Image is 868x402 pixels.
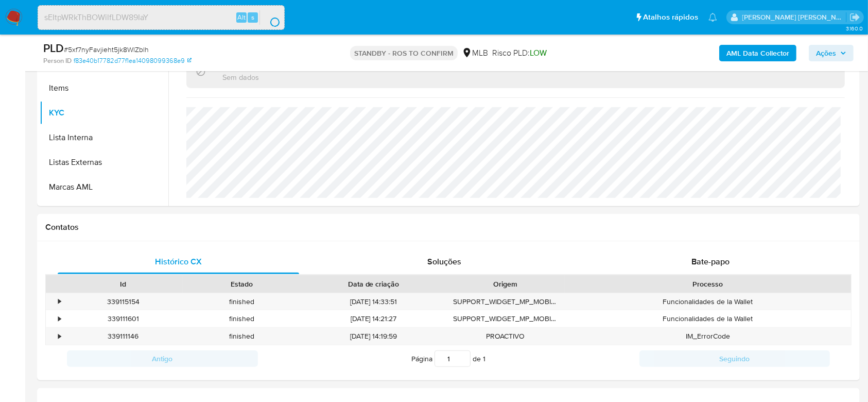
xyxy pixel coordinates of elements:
[237,12,246,22] span: Alt
[40,100,168,125] button: KYC
[64,293,183,310] div: 339115154
[183,293,302,310] div: finished
[530,47,547,59] span: LOW
[708,13,717,22] a: Notificações
[58,331,61,341] div: •
[565,328,851,345] div: IM_ErrorCode
[427,256,461,267] span: Soluções
[64,328,183,345] div: 339111146
[446,310,565,327] div: SUPPORT_WIDGET_MP_MOBILE
[43,56,72,65] b: Person ID
[809,45,854,61] button: Ações
[411,350,485,367] span: Página de
[301,310,446,327] div: [DATE] 14:21:27
[643,12,698,23] span: Atalhos rápidos
[846,24,863,32] span: 3.160.0
[816,45,836,61] span: Ações
[74,56,192,65] a: f83e40b17782d77f1ea14098099368e9
[639,350,830,367] button: Seguindo
[183,328,302,345] div: finished
[446,328,565,345] div: PROACTIVO
[186,55,845,88] div: ImpostoSem dados
[572,279,844,289] div: Processo
[40,199,168,224] button: Perfis
[40,76,168,100] button: Items
[58,314,61,324] div: •
[71,279,176,289] div: Id
[64,44,149,55] span: # 5xf7nyFavjieht5jk8WlZblh
[40,150,168,175] button: Listas Externas
[350,46,458,60] p: STANDBY - ROS TO CONFIRM
[64,310,183,327] div: 339111601
[190,279,294,289] div: Estado
[38,11,284,24] input: Pesquise usuários ou casos...
[259,10,281,25] button: search-icon
[849,12,860,23] a: Sair
[565,293,851,310] div: Funcionalidades de la Wallet
[251,12,254,22] span: s
[453,279,558,289] div: Origem
[301,328,446,345] div: [DATE] 14:19:59
[726,45,789,61] b: AML Data Collector
[155,256,202,267] span: Histórico CX
[183,310,302,327] div: finished
[483,354,485,364] span: 1
[67,350,258,367] button: Antigo
[565,310,851,327] div: Funcionalidades de la Wallet
[446,293,565,310] div: SUPPORT_WIDGET_MP_MOBILE
[301,293,446,310] div: [DATE] 14:33:51
[308,279,439,289] div: Data de criação
[462,47,488,59] div: MLB
[691,256,730,267] span: Bate-papo
[222,72,259,82] p: Sem dados
[719,45,796,61] button: AML Data Collector
[742,12,846,22] p: andrea.asantos@mercadopago.com.br
[43,40,64,56] b: PLD
[40,125,168,150] button: Lista Interna
[40,175,168,199] button: Marcas AML
[492,47,547,59] span: Risco PLD:
[45,222,852,232] h1: Contatos
[58,297,61,307] div: •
